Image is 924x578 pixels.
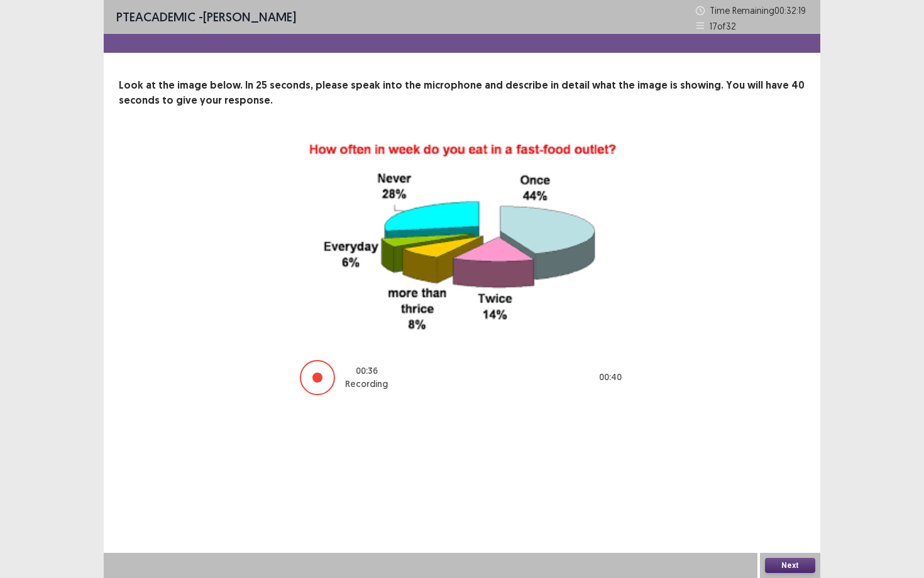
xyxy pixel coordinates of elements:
[116,8,296,26] p: - [PERSON_NAME]
[765,558,815,573] button: Next
[356,364,378,378] p: 00 : 36
[599,371,622,384] p: 00 : 40
[116,9,195,25] span: PTE academic
[305,138,619,334] img: image-description
[119,78,805,108] p: Look at the image below. In 25 seconds, please speak into the microphone and describe in detail w...
[710,19,736,33] p: 17 of 32
[710,4,808,17] p: Time Remaining 00 : 32 : 19
[345,378,388,391] p: Recording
